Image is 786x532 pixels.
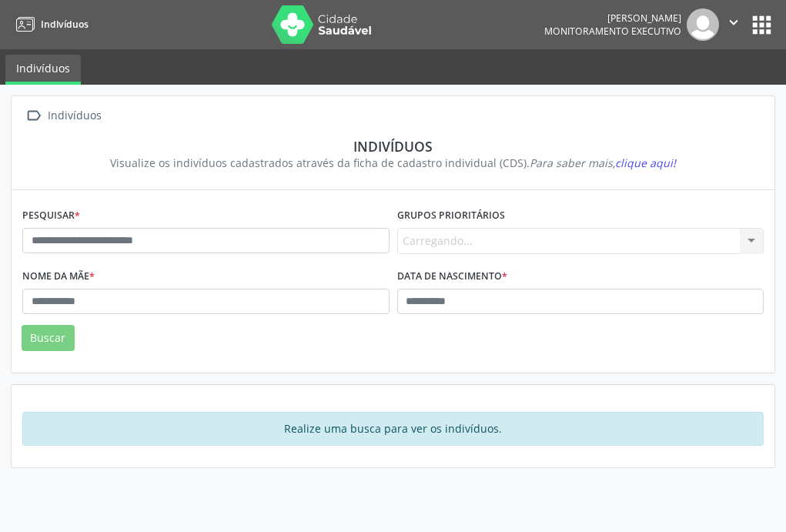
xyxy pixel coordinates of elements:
i:  [725,14,742,31]
button: apps [748,12,775,38]
span: clique aqui! [615,156,676,170]
span: Monitoramento Executivo [544,25,681,38]
label: Pesquisar [22,204,80,228]
a:  Indivíduos [22,105,104,127]
label: Nome da mãe [22,265,95,289]
i: Para saber mais, [530,156,676,170]
a: Indivíduos [11,12,89,37]
a: Indivíduos [5,55,81,85]
div: Indivíduos [45,105,104,127]
div: Visualize os indivíduos cadastrados através da ficha de cadastro individual (CDS). [33,155,753,171]
div: Realize uma busca para ver os indivíduos. [22,412,764,446]
div: [PERSON_NAME] [544,12,681,25]
span: Indivíduos [41,18,89,31]
button: Buscar [22,325,75,351]
label: Data de nascimento [397,265,507,289]
img: img [687,8,719,41]
label: Grupos prioritários [397,204,505,228]
div: Indivíduos [33,138,753,155]
button:  [719,8,748,41]
i:  [22,105,45,127]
